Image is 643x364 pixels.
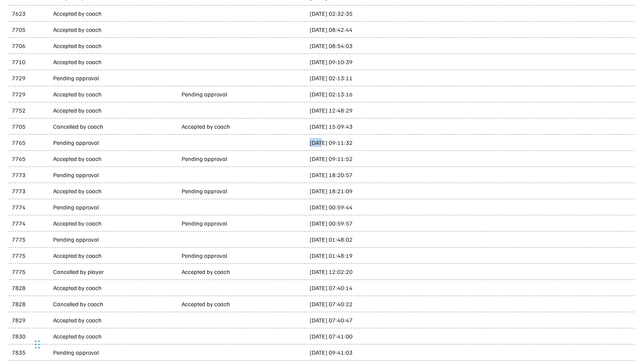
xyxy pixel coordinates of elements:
[12,235,49,244] div: 7775
[182,219,305,228] div: Pending approval
[53,9,177,18] div: Accepted by coach
[310,138,458,147] div: [DATE] 09:11:32
[12,73,49,82] div: 7729
[12,316,49,324] div: 7829
[310,154,458,163] div: [DATE] 09:11:52
[53,25,177,34] div: Accepted by coach
[12,138,49,147] div: 7765
[310,251,458,260] div: [DATE] 01:48:19
[310,57,458,66] div: [DATE] 09:10:39
[310,267,458,276] div: [DATE] 12:02:20
[53,299,177,308] div: Cancelled by coach
[182,154,305,163] div: Pending approval
[310,170,458,179] div: [DATE] 18:20:57
[12,90,49,99] div: 7729
[53,57,177,66] div: Accepted by coach
[53,283,177,292] div: Accepted by coach
[53,90,177,99] div: Accepted by coach
[12,267,49,276] div: 7775
[182,90,305,99] div: Pending approval
[12,57,49,66] div: 7710
[53,73,177,82] div: Pending approval
[310,106,458,115] div: [DATE] 12:48:29
[12,25,49,34] div: 7705
[310,122,458,131] div: [DATE] 15:09:43
[53,235,177,244] div: Pending approval
[310,25,458,34] div: [DATE] 08:42:44
[53,154,177,163] div: Accepted by coach
[53,186,177,195] div: Accepted by coach
[310,90,458,99] div: [DATE] 02:13:16
[53,106,177,115] div: Accepted by coach
[310,73,458,82] div: [DATE] 02:13:11
[12,203,49,212] div: 7774
[53,170,177,179] div: Pending approval
[182,267,305,276] div: Accepted by coach
[53,251,177,260] div: Accepted by coach
[310,9,458,18] div: [DATE] 02:32:35
[53,122,177,131] div: Cancelled by coach
[310,332,458,341] div: [DATE] 07:41:00
[12,283,49,292] div: 7828
[53,203,177,212] div: Pending approval
[182,251,305,260] div: Pending approval
[310,203,458,212] div: [DATE] 00:59:44
[12,219,49,228] div: 7774
[310,41,458,50] div: [DATE] 08:54:03
[53,41,177,50] div: Accepted by coach
[12,251,49,260] div: 7775
[12,186,49,195] div: 7773
[310,299,458,308] div: [DATE] 07:40:22
[12,170,49,179] div: 7773
[12,122,49,131] div: 7705
[53,267,177,276] div: Cancelled by player
[53,316,177,324] div: Accepted by coach
[12,106,49,115] div: 7752
[182,122,305,131] div: Accepted by coach
[53,138,177,147] div: Pending approval
[12,41,49,50] div: 7706
[12,9,49,18] div: 7623
[53,332,177,341] div: Accepted by coach
[53,348,177,357] div: Pending approval
[182,299,305,308] div: Accepted by coach
[182,186,305,195] div: Pending approval
[12,299,49,308] div: 7828
[310,348,458,357] div: [DATE] 09:41:03
[310,316,458,324] div: [DATE] 07:40:47
[310,235,458,244] div: [DATE] 01:48:02
[310,186,458,195] div: [DATE] 18:21:09
[12,154,49,163] div: 7765
[310,283,458,292] div: [DATE] 07:40:14
[310,219,458,228] div: [DATE] 00:59:57
[53,219,177,228] div: Accepted by coach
